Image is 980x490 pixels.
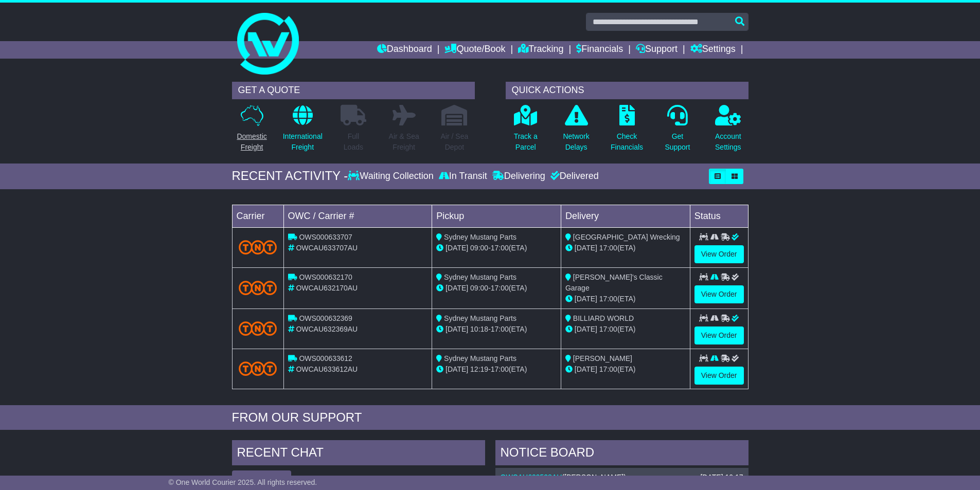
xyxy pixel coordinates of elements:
[232,440,485,468] div: RECENT CHAT
[283,131,323,153] p: International Freight
[694,326,744,344] a: View Order
[575,325,597,333] span: [DATE]
[715,104,742,158] a: AccountSettings
[514,131,538,153] p: Track a Parcel
[444,41,505,59] a: Quote/Book
[239,321,277,335] img: TNT_Domestic.png
[611,131,643,153] p: Check Financials
[432,205,561,227] td: Pickup
[491,244,509,252] span: 17:00
[446,244,468,252] span: [DATE]
[299,273,352,281] span: OWS000632170
[501,473,562,481] a: OWCAU629528AU
[282,104,323,158] a: InternationalFreight
[348,171,436,182] div: Waiting Collection
[665,131,690,153] p: Get Support
[444,233,516,241] span: Sydney Mustang Parts
[690,205,748,227] td: Status
[296,365,358,373] span: OWCAU633612AU
[239,361,277,375] img: TNT_Domestic.png
[700,473,743,482] div: [DATE] 10:17
[283,205,432,227] td: OWC / Carrier #
[444,354,516,362] span: Sydney Mustang Parts
[239,240,277,254] img: TNT_Domestic.png
[565,324,686,335] div: (ETA)
[436,324,557,335] div: - (ETA)
[506,82,749,99] div: QUICK ACTIONS
[236,104,267,158] a: DomesticFreight
[599,365,617,373] span: 17:00
[694,285,744,303] a: View Order
[513,104,538,158] a: Track aParcel
[518,41,563,59] a: Tracking
[491,325,509,333] span: 17:00
[341,131,366,153] p: Full Loads
[690,41,736,59] a: Settings
[495,440,749,468] div: NOTICE BOARD
[491,365,509,373] span: 17:00
[694,367,744,385] a: View Order
[490,171,548,182] div: Delivering
[636,41,678,59] a: Support
[610,104,644,158] a: CheckFinancials
[565,364,686,375] div: (ETA)
[389,131,419,153] p: Air & Sea Freight
[377,41,432,59] a: Dashboard
[715,131,741,153] p: Account Settings
[446,284,468,292] span: [DATE]
[599,325,617,333] span: 17:00
[573,233,680,241] span: [GEOGRAPHIC_DATA] Wrecking
[299,314,352,322] span: OWS000632369
[565,273,663,292] span: [PERSON_NAME]'s Classic Garage
[444,273,516,281] span: Sydney Mustang Parts
[575,365,597,373] span: [DATE]
[576,41,623,59] a: Financials
[239,281,277,295] img: TNT_Domestic.png
[501,473,743,482] div: ( )
[548,171,599,182] div: Delivered
[470,365,488,373] span: 12:19
[599,244,617,252] span: 17:00
[436,171,490,182] div: In Transit
[562,104,590,158] a: NetworkDelays
[446,365,468,373] span: [DATE]
[232,470,291,488] button: View All Chats
[565,243,686,253] div: (ETA)
[296,325,358,333] span: OWCAU632369AU
[575,244,597,252] span: [DATE]
[599,295,617,303] span: 17:00
[561,205,690,227] td: Delivery
[232,82,475,99] div: GET A QUOTE
[436,283,557,294] div: - (ETA)
[564,473,623,481] span: [PERSON_NAME]
[446,325,468,333] span: [DATE]
[299,354,352,362] span: OWS000633612
[296,244,358,252] span: OWCAU633707AU
[565,294,686,304] div: (ETA)
[575,295,597,303] span: [DATE]
[299,233,352,241] span: OWS000633707
[436,243,557,253] div: - (ETA)
[573,354,632,362] span: [PERSON_NAME]
[237,131,266,153] p: Domestic Freight
[563,131,589,153] p: Network Delays
[169,478,317,486] span: © One World Courier 2025. All rights reserved.
[296,284,358,292] span: OWCAU632170AU
[694,245,744,263] a: View Order
[436,364,557,375] div: - (ETA)
[444,314,516,322] span: Sydney Mustang Parts
[232,410,749,425] div: FROM OUR SUPPORT
[664,104,690,158] a: GetSupport
[441,131,469,153] p: Air / Sea Depot
[232,205,283,227] td: Carrier
[491,284,509,292] span: 17:00
[470,244,488,252] span: 09:00
[470,325,488,333] span: 10:18
[232,169,348,184] div: RECENT ACTIVITY -
[573,314,634,322] span: BILLIARD WORLD
[470,284,488,292] span: 09:00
